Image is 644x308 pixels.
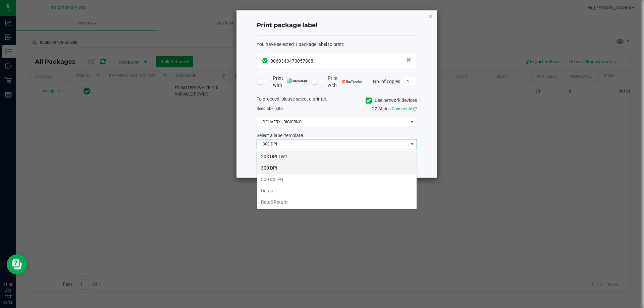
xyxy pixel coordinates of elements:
span: Send to: [257,106,284,111]
li: 300 dpi FG [257,174,417,185]
li: 203 DPI Test [257,151,417,162]
span: Connected [392,106,412,111]
span: label(s) [266,106,279,111]
div: : [257,41,417,48]
img: mark_magic_cybra.png [287,78,308,83]
span: Print with [328,75,362,89]
span: 300 DPI [257,139,408,149]
span: No. of copies [373,78,400,84]
span: QZ Status: [372,106,417,111]
iframe: Resource center [7,254,27,274]
div: To proceed, please select a printer. [252,96,422,106]
div: Select a label template. [252,132,422,139]
span: DELIVERY - DiGIORNO [257,117,408,127]
img: bartender.png [342,80,362,83]
label: Use network devices [366,97,417,104]
span: Print with [273,75,308,89]
li: Default [257,185,417,196]
span: You have selected 1 package label to print [257,42,343,47]
span: 0060343473057808 [270,58,313,64]
span: In Sync [262,57,269,64]
li: 300 DPI [257,162,417,174]
li: Retail Return [257,196,417,208]
h4: Print package label [257,21,417,30]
